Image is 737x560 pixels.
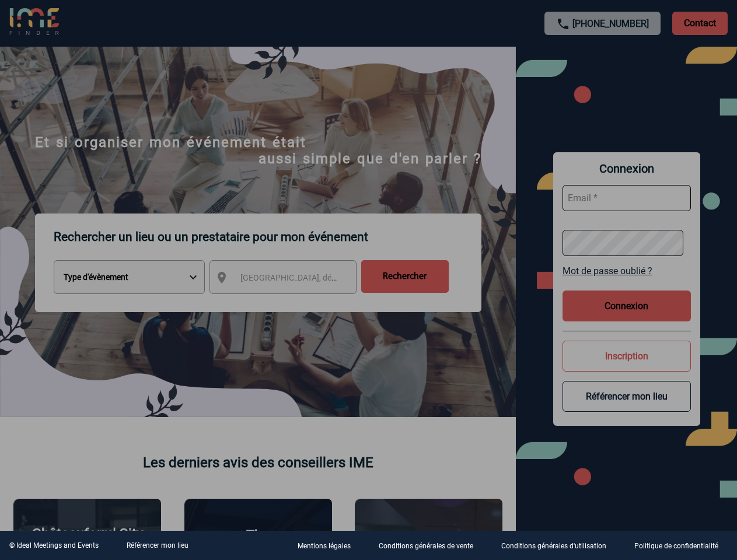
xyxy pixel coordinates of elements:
[379,542,473,551] p: Conditions générales de vente
[369,540,492,551] a: Conditions générales de vente
[298,542,351,551] p: Mentions légales
[9,541,99,549] div: © Ideal Meetings and Events
[127,541,188,549] a: Référencer mon lieu
[492,540,625,551] a: Conditions générales d'utilisation
[288,540,369,551] a: Mentions légales
[501,542,606,551] p: Conditions générales d'utilisation
[625,540,737,551] a: Politique de confidentialité
[634,542,718,551] p: Politique de confidentialité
